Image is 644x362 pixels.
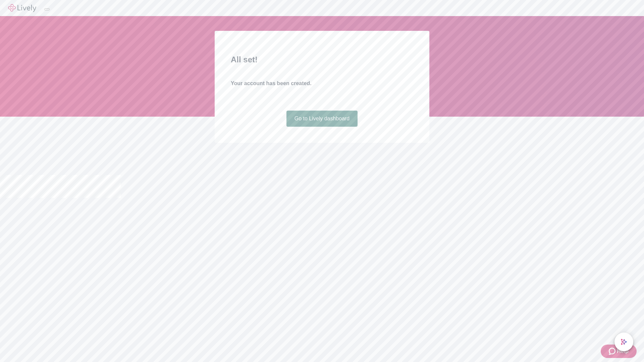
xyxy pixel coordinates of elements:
[601,345,637,358] button: Zendesk support iconHelp
[44,8,50,10] button: Log out
[286,111,358,127] a: Go to Lively dashboard
[617,347,629,355] span: Help
[231,79,413,87] h4: Your account has been created.
[614,333,633,351] button: chat
[609,347,617,355] svg: Zendesk support icon
[621,339,627,345] svg: Lively AI Assistant
[8,4,36,12] img: Lively
[231,54,413,66] h2: All set!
